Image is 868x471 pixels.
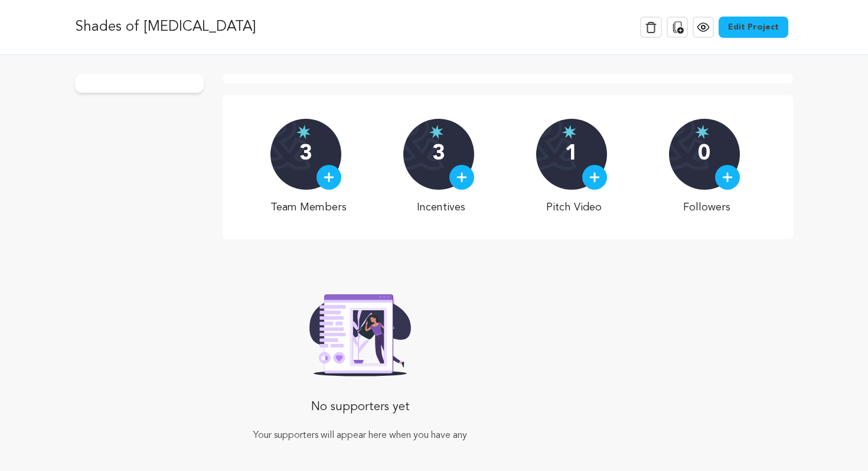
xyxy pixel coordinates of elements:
a: Edit Project [719,17,788,38]
img: plus.svg [324,172,334,183]
p: Pitch Video [536,199,612,216]
p: Your supporters will appear here when you have any [218,428,503,443]
p: No supporters yet [218,395,503,419]
p: 3 [299,142,312,166]
p: Team Members [270,199,347,216]
img: Seed&Spark Rafiki Image [300,287,420,376]
p: Shades of [MEDICAL_DATA] [75,17,256,38]
img: plus.svg [722,172,733,183]
p: 0 [698,142,710,166]
img: plus.svg [456,172,467,183]
p: 3 [432,142,445,166]
p: Followers [669,199,745,216]
p: Incentives [403,199,479,216]
img: plus.svg [589,172,600,183]
p: 1 [565,142,577,166]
